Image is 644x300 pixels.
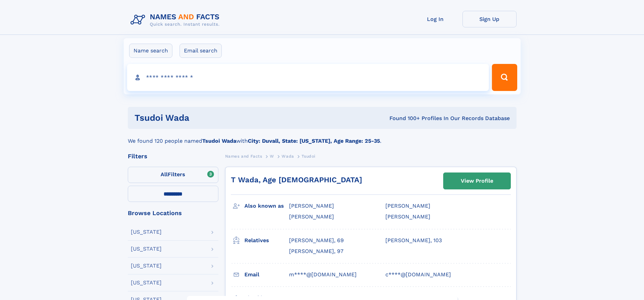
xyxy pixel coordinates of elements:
h3: Relatives [244,235,289,246]
button: Search Button [492,64,517,91]
a: [PERSON_NAME], 97 [289,248,343,255]
label: Email search [180,44,222,58]
span: Tsudoi [302,154,315,159]
a: Log In [408,11,462,27]
span: W [270,154,274,159]
img: Logo Names and Facts [128,11,225,29]
div: [US_STATE] [131,246,162,252]
div: [US_STATE] [131,263,162,269]
div: [US_STATE] [131,280,162,285]
span: [PERSON_NAME] [385,213,430,220]
div: Browse Locations [128,210,218,216]
span: [PERSON_NAME] [289,213,334,220]
span: All [161,171,168,178]
a: [PERSON_NAME], 69 [289,237,344,244]
span: Wada [282,154,294,159]
div: View Profile [461,173,493,189]
div: Found 100+ Profiles In Our Records Database [289,115,510,122]
a: Wada [282,152,294,160]
a: View Profile [444,173,510,189]
a: Sign Up [462,11,517,27]
a: W [270,152,274,160]
b: Tsudoi Wada [202,138,236,144]
b: City: Duvall, State: [US_STATE], Age Range: 25-35 [248,138,380,144]
div: We found 120 people named with . [128,129,517,145]
h1: Tsudoi Wada [135,114,289,122]
label: Filters [128,167,218,183]
span: [PERSON_NAME] [385,203,430,209]
label: Name search [129,44,172,58]
input: search input [127,64,489,91]
a: Names and Facts [225,152,262,160]
span: [PERSON_NAME] [289,203,334,209]
a: T Wada, Age [DEMOGRAPHIC_DATA] [231,176,362,184]
div: Filters [128,153,218,159]
div: [US_STATE] [131,229,162,235]
a: [PERSON_NAME], 103 [385,237,442,244]
h3: Also known as [244,200,289,212]
h3: Email [244,269,289,280]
